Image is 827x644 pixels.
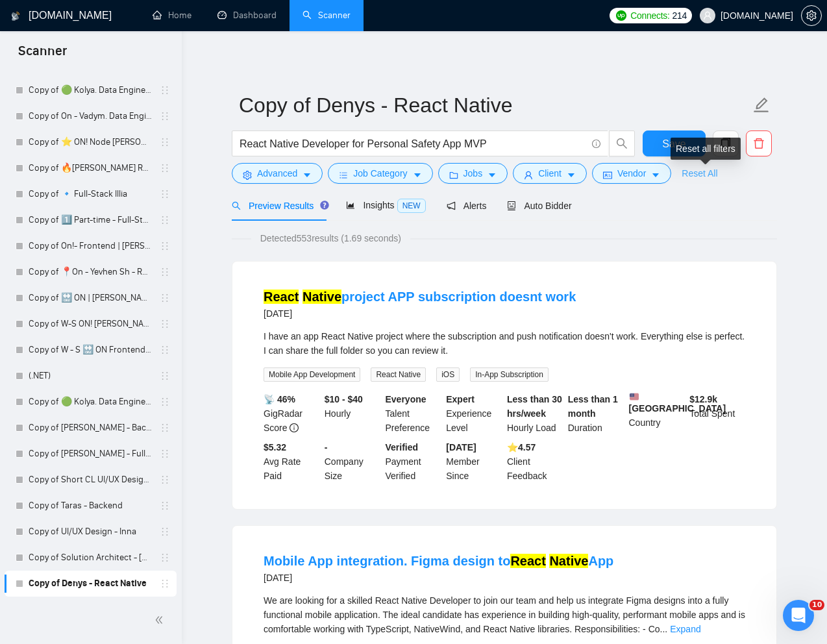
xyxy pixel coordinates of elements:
[325,394,363,404] b: $10 - $40
[488,170,497,180] span: caret-down
[154,613,167,626] span: double-left
[160,241,170,251] span: holder
[438,163,508,184] button: folderJobscaret-down
[160,189,170,199] span: holder
[29,155,152,181] a: Copy of 🔥[PERSON_NAME] React General
[670,624,700,634] a: Expand
[682,166,717,180] a: Reset All
[616,10,626,21] img: upwork-logo.png
[160,319,170,329] span: holder
[232,163,323,184] button: settingAdvancedcaret-down
[673,8,687,23] span: 214
[446,394,475,404] b: Expert
[626,392,687,435] div: Country
[29,181,152,207] a: Copy of 🔹 Full-Stack Illia
[524,170,533,180] span: user
[302,290,341,304] mark: Native
[264,593,745,636] div: We are looking for a skilled React Native Developer to join our team and help us integrate Figma ...
[346,201,355,210] span: area-chart
[29,285,152,311] a: Copy of 🔛 ON | [PERSON_NAME] B | Frontend/React
[29,103,152,129] a: Copy of On - Vadym. Data Engineer - General
[443,392,504,435] div: Experience Level
[160,345,170,355] span: holder
[689,394,717,404] b: $ 12.9k
[746,130,772,156] button: delete
[160,163,170,173] span: holder
[160,293,170,303] span: holder
[507,394,562,419] b: Less than 30 hrs/week
[264,595,745,634] span: We are looking for a skilled React Native Developer to join our team and help us integrate Figma ...
[264,442,286,452] b: $5.32
[801,5,822,26] button: setting
[470,367,549,382] span: In-App Subscription
[703,11,712,20] span: user
[809,600,824,610] span: 10
[29,337,152,363] a: Copy of W - S 🔛 ON Frontend - [PERSON_NAME] B | React
[251,231,410,245] span: Detected 553 results (1.69 seconds)
[160,475,170,485] span: holder
[160,215,170,225] span: holder
[783,600,814,631] iframe: Intercom live chat
[29,363,152,389] a: (.NET)
[801,10,822,21] a: setting
[753,97,770,114] span: edit
[660,624,668,634] span: ...
[353,166,407,180] span: Job Category
[662,136,685,152] span: Save
[8,42,77,69] span: Scanner
[160,578,170,589] span: holder
[29,259,152,285] a: Copy of 📍On - Yevhen Sh - React General
[29,233,152,259] a: Copy of On!- Frontend | [PERSON_NAME]
[261,392,322,435] div: GigRadar Score
[160,552,170,563] span: holder
[643,130,706,156] button: Save
[29,389,152,415] a: Copy of 🟢 Kolya. Data Engineer - General
[371,367,426,382] span: React Native
[29,467,152,493] a: Copy of Short CL UI/UX Design - [PERSON_NAME]
[264,367,360,382] span: Mobile App Development
[160,85,170,95] span: holder
[239,89,750,121] input: Scanner name...
[322,392,383,435] div: Hourly
[510,554,545,568] mark: React
[629,392,726,414] b: [GEOGRAPHIC_DATA]
[603,170,612,180] span: idcard
[617,166,646,180] span: Vendor
[290,423,299,432] span: info-circle
[160,397,170,407] span: holder
[302,170,312,180] span: caret-down
[446,442,476,452] b: [DATE]
[29,311,152,337] a: Copy of W-S ON! [PERSON_NAME]/ React Native
[160,423,170,433] span: holder
[383,392,444,435] div: Talent Preference
[568,394,618,419] b: Less than 1 month
[504,440,565,483] div: Client Feedback
[264,554,613,568] a: Mobile App integration. Figma design toReact NativeApp
[507,201,516,210] span: robot
[257,166,297,180] span: Advanced
[630,8,669,23] span: Connects:
[713,130,739,156] button: copy
[264,394,295,404] b: 📡 46%
[538,166,562,180] span: Client
[160,449,170,459] span: holder
[513,163,587,184] button: userClientcaret-down
[243,170,252,180] span: setting
[383,440,444,483] div: Payment Verified
[264,570,613,586] div: [DATE]
[436,367,460,382] span: iOS
[339,170,348,180] span: bars
[549,554,588,568] mark: Native
[217,10,277,21] a: dashboardDashboard
[232,201,325,211] span: Preview Results
[687,392,748,435] div: Total Spent
[264,306,576,321] div: [DATE]
[29,545,152,571] a: Copy of Solution Architect - [PERSON_NAME]
[747,138,771,149] span: delete
[29,129,152,155] a: Copy of ⭐️ ON! Node [PERSON_NAME]
[322,440,383,483] div: Company Size
[264,290,576,304] a: React Nativeproject APP subscription doesnt work
[802,10,821,21] span: setting
[302,10,351,21] a: searchScanner
[264,290,299,304] mark: React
